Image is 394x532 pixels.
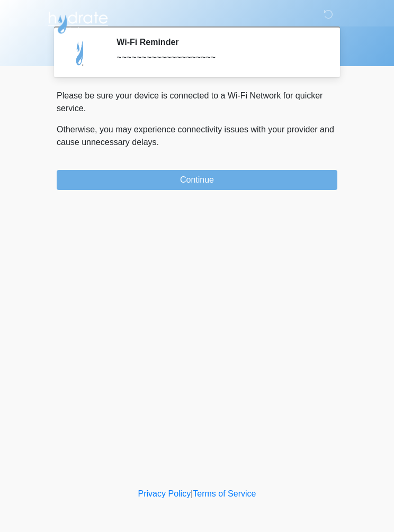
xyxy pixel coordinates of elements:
[191,489,193,498] a: |
[193,489,256,498] a: Terms of Service
[57,123,337,149] p: Otherwise, you may experience connectivity issues with your provider and cause unnecessary delays
[46,8,110,34] img: Hydrate IV Bar - Flagstaff Logo
[138,489,191,498] a: Privacy Policy
[157,138,159,147] span: .
[117,51,321,64] div: ~~~~~~~~~~~~~~~~~~~~
[57,89,337,115] p: Please be sure your device is connected to a Wi-Fi Network for quicker service.
[57,170,337,190] button: Continue
[65,37,96,69] img: Agent Avatar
